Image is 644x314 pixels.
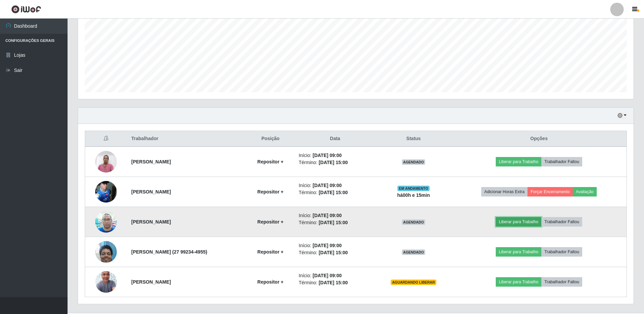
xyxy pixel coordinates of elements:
span: AGENDADO [402,159,426,165]
strong: Repositor + [257,219,283,225]
button: Trabalhador Faltou [541,217,582,227]
time: [DATE] 15:00 [319,160,348,165]
li: Término: [299,279,372,286]
li: Início: [299,212,372,219]
img: 1752777150518.jpeg [95,177,117,206]
button: Liberar para Trabalho [496,247,541,257]
time: [DATE] 09:00 [313,243,342,248]
img: 1755203448152.jpeg [95,258,117,306]
img: CoreUI Logo [11,5,41,14]
span: AGENDADO [402,250,426,255]
button: Liberar para Trabalho [496,157,541,166]
strong: há 00 h e 15 min [397,192,430,198]
time: [DATE] 09:00 [313,273,342,278]
li: Início: [299,272,372,279]
button: Forçar Encerramento [527,187,573,197]
th: Data [295,131,376,147]
button: Trabalhador Faltou [541,157,582,166]
li: Início: [299,242,372,249]
li: Término: [299,189,372,196]
strong: [PERSON_NAME] [131,159,171,164]
li: Término: [299,249,372,256]
button: Adicionar Horas Extra [481,187,527,197]
strong: [PERSON_NAME] [131,279,171,285]
time: [DATE] 09:00 [313,183,342,188]
time: [DATE] 09:00 [313,213,342,218]
strong: [PERSON_NAME] [131,219,171,225]
img: 1752581943955.jpeg [95,207,117,236]
strong: [PERSON_NAME] [131,189,171,194]
time: [DATE] 15:00 [319,190,348,195]
strong: [PERSON_NAME] (27 99234-4955) [131,249,207,255]
time: [DATE] 15:00 [319,250,348,255]
time: [DATE] 09:00 [313,153,342,158]
li: Término: [299,159,372,166]
span: AGUARDANDO LIBERAR [391,280,436,285]
th: Opções [452,131,627,147]
button: Trabalhador Faltou [541,247,582,257]
time: [DATE] 15:00 [319,280,348,285]
li: Início: [299,152,372,159]
button: Liberar para Trabalho [496,217,541,227]
th: Status [376,131,452,147]
span: AGENDADO [402,219,426,225]
img: 1751500002746.jpeg [95,147,117,176]
time: [DATE] 15:00 [319,220,348,225]
li: Início: [299,182,372,189]
strong: Repositor + [257,279,283,285]
strong: Repositor + [257,159,283,164]
button: Trabalhador Faltou [541,277,582,287]
th: Posição [246,131,295,147]
span: EM ANDAMENTO [397,186,430,191]
th: Trabalhador [127,131,246,147]
li: Término: [299,219,372,226]
button: Avaliação [573,187,597,197]
strong: Repositor + [257,249,283,255]
strong: Repositor + [257,189,283,194]
button: Liberar para Trabalho [496,277,541,287]
img: 1753733512120.jpeg [95,237,117,266]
